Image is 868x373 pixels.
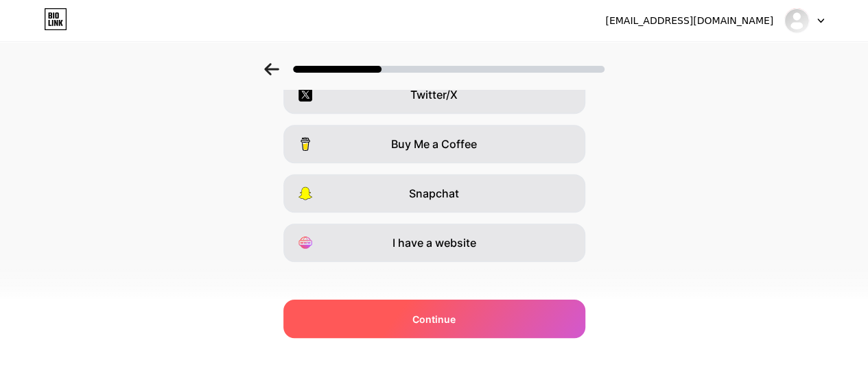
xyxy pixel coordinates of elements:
div: [EMAIL_ADDRESS][DOMAIN_NAME] [605,14,773,28]
img: downloadlinknya [784,8,810,34]
span: Snapchat [409,185,459,202]
span: Continue [412,312,456,326]
span: I have a website [392,234,476,251]
span: Buy Me a Coffee [391,136,477,152]
span: Twitter/X [410,86,458,103]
